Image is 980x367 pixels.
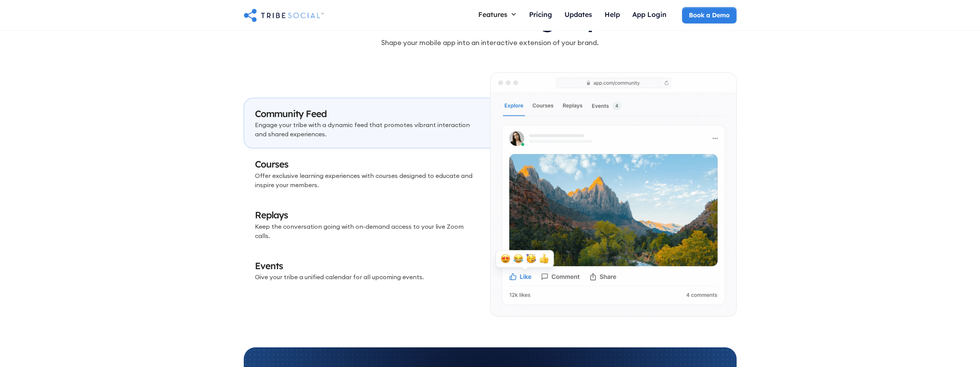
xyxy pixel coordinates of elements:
[255,260,479,273] h3: Events
[598,7,626,23] a: Help
[558,7,598,23] a: Updates
[255,222,479,240] p: Keep the conversation going with on-demand access to your live Zoom calls.
[565,10,592,18] div: Updates
[255,158,479,171] h3: Courses
[491,73,736,316] img: An illustration of Community Feed
[255,171,479,189] p: Offer exclusive learning experiences with courses designed to educate and inspire your members.
[632,10,667,18] div: App Login
[255,107,479,121] h3: Community Feed
[605,10,620,18] div: Help
[626,7,673,23] a: App Login
[478,10,508,18] div: Features
[682,7,736,23] a: Book a Demo
[244,8,737,32] h3: Customize each group
[472,7,523,22] div: Features
[255,272,479,282] p: Give your tribe a unified calendar for all upcoming events.
[244,7,324,23] a: home
[244,37,737,48] p: Shape your mobile app into an interactive extension of your brand.
[523,7,558,23] a: Pricing
[529,10,552,18] div: Pricing
[255,209,479,222] h3: Replays
[255,120,479,139] p: Engage your tribe with a dynamic feed that promotes vibrant interaction and shared experiences.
